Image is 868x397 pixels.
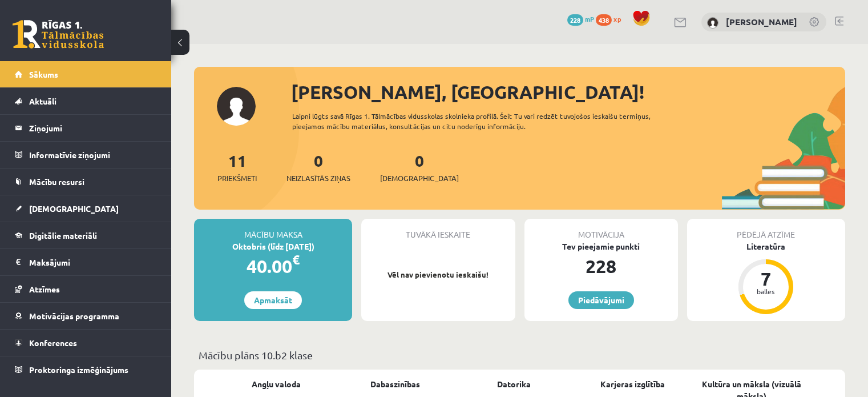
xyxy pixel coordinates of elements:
[370,378,420,390] a: Dabaszinības
[15,249,157,275] a: Maksājumi
[613,14,621,23] span: xp
[749,288,783,295] div: balles
[15,276,157,302] a: Atzīmes
[29,96,56,106] span: Aktuāli
[524,219,678,240] div: Motivācija
[291,78,845,106] div: [PERSON_NAME], [GEOGRAPHIC_DATA]!
[29,249,157,275] legend: Maksājumi
[29,203,119,214] span: [DEMOGRAPHIC_DATA]
[596,14,627,23] a: 438 xp
[194,219,352,240] div: Mācību maksa
[367,269,509,280] p: Vēl nav pievienotu ieskaišu!
[217,173,257,184] span: Priekšmeti
[687,240,845,252] div: Literatūra
[361,219,515,240] div: Tuvākā ieskaite
[15,222,157,248] a: Digitālie materiāli
[726,16,797,27] a: [PERSON_NAME]
[568,291,634,309] a: Piedāvājumi
[524,240,678,252] div: Tev pieejamie punkti
[29,177,84,187] span: Mācību resursi
[29,284,60,294] span: Atzīmes
[29,142,157,168] legend: Informatīvie ziņojumi
[15,142,157,168] a: Informatīvie ziņojumi
[286,173,350,184] span: Neizlasītās ziņas
[567,14,583,26] span: 228
[194,240,352,252] div: Oktobris (līdz [DATE])
[380,150,459,184] a: 0[DEMOGRAPHIC_DATA]
[29,115,157,141] legend: Ziņojumi
[749,270,783,288] div: 7
[15,195,157,222] a: [DEMOGRAPHIC_DATA]
[15,169,157,195] a: Mācību resursi
[707,17,718,29] img: Aleksandrija Līduma
[687,240,845,316] a: Literatūra 7 balles
[244,291,302,309] a: Apmaksāt
[15,356,157,383] a: Proktoringa izmēģinājums
[217,150,257,184] a: 11Priekšmeti
[286,150,350,184] a: 0Neizlasītās ziņas
[252,378,301,390] a: Angļu valoda
[29,69,58,79] span: Sākums
[596,14,612,26] span: 438
[292,251,300,268] span: €
[199,347,841,363] p: Mācību plāns 10.b2 klase
[13,20,104,49] a: Rīgas 1. Tālmācības vidusskola
[15,303,157,329] a: Motivācijas programma
[292,111,683,131] div: Laipni lūgts savā Rīgas 1. Tālmācības vidusskolas skolnieka profilā. Šeit Tu vari redzēt tuvojošo...
[687,219,845,240] div: Pēdējā atzīme
[524,252,678,280] div: 228
[194,252,352,280] div: 40.00
[15,330,157,356] a: Konferences
[15,61,157,87] a: Sākums
[29,311,119,321] span: Motivācijas programma
[29,230,97,240] span: Digitālie materiāli
[380,173,459,184] span: [DEMOGRAPHIC_DATA]
[567,14,594,23] a: 228 mP
[497,378,531,390] a: Datorika
[585,14,594,23] span: mP
[600,378,665,390] a: Karjeras izglītība
[29,338,77,348] span: Konferences
[15,115,157,141] a: Ziņojumi
[15,88,157,114] a: Aktuāli
[29,364,128,375] span: Proktoringa izmēģinājums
